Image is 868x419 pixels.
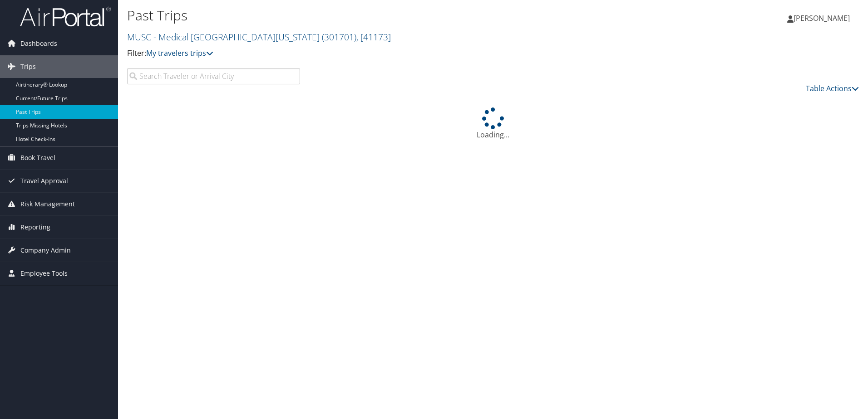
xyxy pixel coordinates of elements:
[20,55,36,78] span: Trips
[20,193,75,215] span: Risk Management
[20,146,55,169] span: Book Travel
[146,48,213,58] a: My travelers trips
[127,107,859,140] div: Loading...
[20,170,68,192] span: Travel Approval
[794,13,850,23] span: [PERSON_NAME]
[20,6,111,27] img: airportal-logo.png
[806,83,859,93] a: Table Actions
[127,6,615,25] h1: Past Trips
[787,5,859,32] a: [PERSON_NAME]
[20,262,68,285] span: Employee Tools
[127,48,615,59] p: Filter:
[20,239,71,262] span: Company Admin
[20,32,57,55] span: Dashboards
[322,31,356,43] span: ( 301701 )
[127,31,391,43] a: MUSC - Medical [GEOGRAPHIC_DATA][US_STATE]
[127,68,300,84] input: Search Traveler or Arrival City
[20,216,50,239] span: Reporting
[356,31,391,43] span: , [ 41173 ]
